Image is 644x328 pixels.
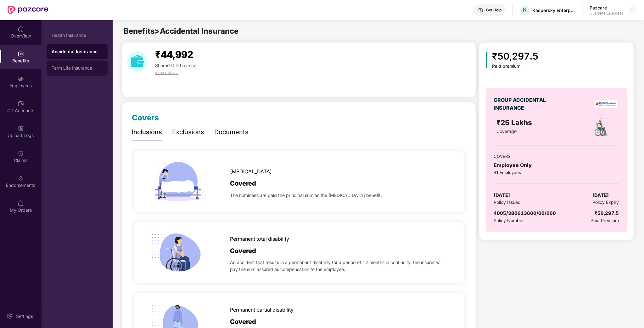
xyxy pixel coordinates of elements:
[18,125,24,132] img: svg+xml;base64,PHN2ZyBpZD0iVXBsb2FkX0xvZ3MiIGRhdGEtbmFtZT0iVXBsb2FkIExvZ3MiIHhtbG5zPSJodHRwOi8vd3...
[590,11,623,16] div: Customer_success
[132,112,159,124] div: Covers
[230,317,256,327] span: Covered
[492,49,538,64] div: ₹50,297.5
[486,52,487,68] img: icon
[230,168,272,176] span: [MEDICAL_DATA]
[230,259,451,273] span: An accident that results in a permanent disability for a period of 12 months in continuity, the i...
[590,5,623,11] div: Pazcare
[497,129,517,134] span: Coverage
[18,26,24,32] img: svg+xml;base64,PHN2ZyBpZD0iSG9tZSIgeG1sbnM9Imh0dHA6Ly93d3cudzMub3JnLzIwMDAvc3ZnIiB3aWR0aD0iMjAiIG...
[591,117,611,137] img: policyIcon
[595,100,617,108] img: insurerLogo
[52,49,103,55] div: Accidental Insurance
[494,161,619,169] div: Employee Only
[494,218,524,223] span: Policy Number
[18,175,24,181] img: svg+xml;base64,PHN2ZyBpZD0iRW5kb3JzZW1lbnRzIiB4bWxucz0iaHR0cDovL3d3dy53My5vcmcvMjAwMC9zdmciIHdpZH...
[214,127,249,137] div: Documents
[132,127,162,137] div: Inclusions
[593,199,619,206] span: Policy Expiry
[593,192,609,199] span: [DATE]
[230,192,382,199] span: The nominees are paid the principal sum as the [MEDICAL_DATA] benefit.
[494,210,556,216] span: 4005/380613600/00/000
[18,51,24,57] img: svg+xml;base64,PHN2ZyBpZD0iQmVuZWZpdHMiIHhtbG5zPSJodHRwOi8vd3d3LnczLm9yZy8yMDAwL3N2ZyIgd2lkdGg9Ij...
[14,313,35,319] div: Settings
[8,6,48,14] img: New Pazcare Logo
[494,153,619,159] div: COVERS
[230,306,294,314] span: Permanent partial disability
[230,246,256,256] span: Covered
[486,8,501,13] div: Get Help
[494,169,619,176] div: 41 Employees
[124,26,238,36] span: Benefits > Accidental Insurance
[127,51,148,72] img: download
[630,8,635,13] img: svg+xml;base64,PHN2ZyBpZD0iRHJvcGRvd24tMzJ4MzIiIHhtbG5zPSJodHRwOi8vd3d3LnczLm9yZy8yMDAwL3N2ZyIgd2...
[494,192,510,199] span: [DATE]
[494,96,549,112] div: GROUP ACCIDENTAL INSURANCE
[523,6,527,14] span: K
[595,210,619,217] div: ₹50,297.5
[497,118,534,127] span: ₹25 Lakhs
[148,222,209,283] img: icon
[18,200,24,206] img: svg+xml;base64,PHN2ZyBpZD0iTXlfT3JkZXJzIiBkYXRhLW5hbWU9Ik15IE9yZGVycyIgeG1sbnM9Imh0dHA6Ly93d3cudz...
[230,179,256,188] span: Covered
[148,151,209,212] img: icon
[52,33,103,38] div: Health Insurance
[7,313,13,319] img: svg+xml;base64,PHN2ZyBpZD0iU2V0dGluZy0yMHgyMCIgeG1sbnM9Imh0dHA6Ly93d3cudzMub3JnLzIwMDAvc3ZnIiB3aW...
[591,217,619,224] span: Paid Premium
[18,76,24,82] img: svg+xml;base64,PHN2ZyBpZD0iRW1wbG95ZWVzIiB4bWxucz0iaHR0cDovL3d3dy53My5vcmcvMjAwMC9zdmciIHdpZHRoPS...
[18,101,24,107] img: svg+xml;base64,PHN2ZyBpZD0iQ0RfQWNjb3VudHMiIGRhdGEtbmFtZT0iQ0QgQWNjb3VudHMiIHhtbG5zPSJodHRwOi8vd3...
[532,7,576,13] div: Kaspersky Enterprise India Private Limited
[155,49,193,60] span: ₹44,992
[477,8,484,14] img: svg+xml;base64,PHN2ZyBpZD0iSGVscC0zMngzMiIgeG1sbnM9Imh0dHA6Ly93d3cudzMub3JnLzIwMDAvc3ZnIiB3aWR0aD...
[155,70,178,75] span: view details
[155,63,196,68] span: Shared C.D balance
[230,235,289,243] span: Permanent total disability
[494,199,521,206] span: Policy Issued
[52,66,103,71] div: Term Life Insurance
[492,64,538,69] div: Paid premium
[18,150,24,157] img: svg+xml;base64,PHN2ZyBpZD0iQ2xhaW0iIHhtbG5zPSJodHRwOi8vd3d3LnczLm9yZy8yMDAwL3N2ZyIgd2lkdGg9IjIwIi...
[172,127,204,137] div: Exclusions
